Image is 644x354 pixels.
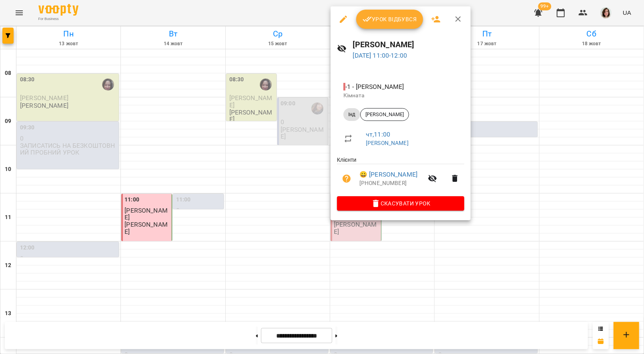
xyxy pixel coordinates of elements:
[343,92,458,100] p: Кімната
[359,179,423,187] p: [PHONE_NUMBER]
[366,131,390,138] a: чт , 11:00
[337,156,464,196] ul: Клієнти
[337,196,464,211] button: Скасувати Урок
[337,169,356,188] button: Візит ще не сплачено. Додати оплату?
[361,111,409,118] span: [PERSON_NAME]
[353,38,465,51] h6: [PERSON_NAME]
[360,108,409,121] div: [PERSON_NAME]
[343,83,406,91] span: - 1 - [PERSON_NAME]
[356,10,423,29] button: Урок відбувся
[363,14,417,24] span: Урок відбувся
[343,199,458,208] span: Скасувати Урок
[359,170,417,179] a: 😀 [PERSON_NAME]
[366,140,409,146] a: [PERSON_NAME]
[343,111,360,118] span: Інд
[353,52,407,59] a: [DATE] 11:00-12:00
